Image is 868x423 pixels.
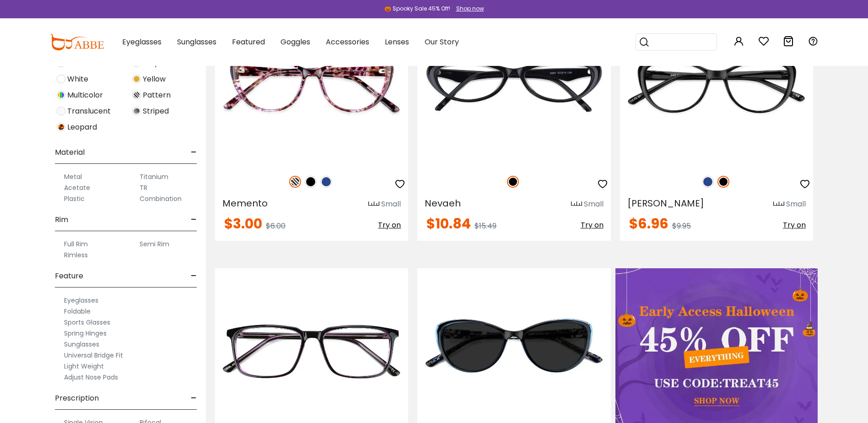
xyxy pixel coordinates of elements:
label: Titanium [140,171,168,182]
label: Light Weight [64,361,104,372]
span: Rim [55,209,68,231]
span: Nevaeh [425,197,461,210]
img: Pattern [132,91,141,99]
button: Try on [783,217,806,233]
div: 🎃 Spooky Sale 45% Off! [384,5,450,13]
div: Small [584,199,604,210]
span: $10.84 [426,214,471,233]
span: Accessories [326,37,369,47]
label: TR [140,182,147,193]
span: White [67,74,88,85]
label: Adjust Nose Pads [64,372,118,383]
span: Try on [378,220,401,230]
img: Black [507,176,519,188]
img: Blue Olga - Plastic Eyeglasses [620,5,813,166]
span: Translucent [67,106,111,117]
button: Try on [581,217,604,233]
span: [PERSON_NAME] [627,197,704,210]
img: White [57,75,65,83]
label: Metal [64,171,82,182]
span: Multicolor [67,90,103,101]
img: Blue [320,176,332,188]
span: Striped [143,106,169,117]
span: $6.00 [266,221,286,231]
span: $6.96 [629,214,669,233]
img: Pattern [289,176,301,188]
span: Sunglasses [177,37,216,47]
span: - [191,141,197,163]
span: Our Story [425,37,459,47]
span: $15.49 [474,221,496,231]
img: size ruler [773,201,784,208]
img: Black Nevaeh - Acetate ,Universal Bridge Fit [417,5,610,166]
label: Acetate [64,182,90,193]
label: Plastic [64,193,85,204]
img: Black [305,176,317,188]
img: Leopard [57,123,65,131]
a: Shop now [452,5,484,12]
label: Sports Glasses [64,317,110,328]
span: Prescription [55,387,99,409]
label: Full Rim [64,239,88,249]
div: Shop now [456,5,484,13]
img: Multicolor [57,91,65,99]
label: Universal Bridge Fit [64,350,123,361]
span: Feature [55,265,83,287]
img: Translucent [57,107,65,115]
label: Sunglasses [64,339,99,350]
span: Yellow [143,74,166,85]
img: Black Memento - Acetate ,Universal Bridge Fit [215,5,408,166]
span: - [191,209,197,231]
img: Blue [702,176,714,188]
img: abbeglasses.com [50,34,104,50]
img: Yellow [132,75,141,83]
span: $3.00 [224,214,262,233]
label: Eyeglasses [64,295,98,306]
span: Leopard [67,122,97,133]
span: Pattern [143,90,171,101]
label: Semi Rim [140,239,169,249]
span: Material [55,141,85,163]
span: Try on [783,220,806,230]
label: Spring Hinges [64,328,107,339]
span: Eyeglasses [122,37,162,47]
span: Featured [232,37,265,47]
span: $9.95 [672,221,691,231]
button: Try on [378,217,401,233]
span: Goggles [280,37,310,47]
div: Small [381,199,401,210]
img: Black [717,176,729,188]
img: size ruler [368,201,379,208]
span: Memento [222,197,268,210]
div: Small [786,199,806,210]
label: Rimless [64,249,88,260]
label: Combination [140,193,182,204]
img: Striped [132,107,141,115]
span: - [191,265,197,287]
span: Lenses [385,37,409,47]
span: Try on [581,220,604,230]
span: - [191,387,197,409]
label: Foldable [64,306,91,317]
img: size ruler [571,201,582,208]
